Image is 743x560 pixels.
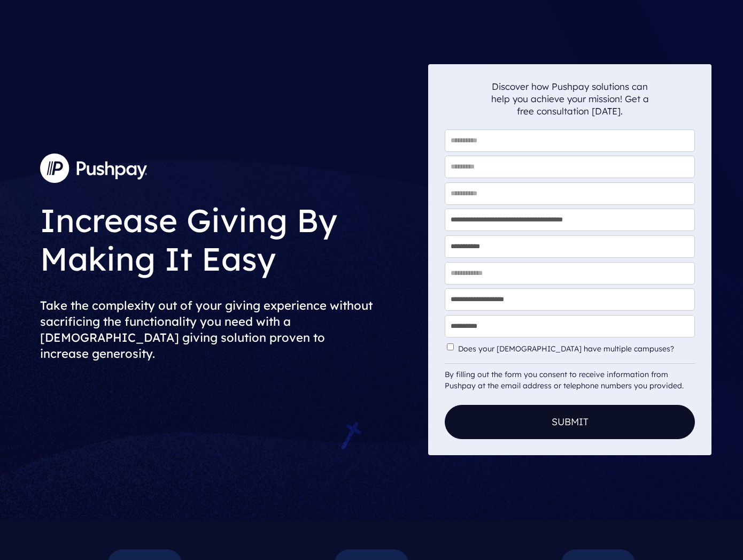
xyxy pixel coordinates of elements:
label: Does your [DEMOGRAPHIC_DATA] have multiple campuses? [458,344,693,354]
div: By filling out the form you consent to receive information from Pushpay at the email address or t... [445,363,695,392]
h1: Increase Giving By Making It Easy [40,193,420,281]
p: Discover how Pushpay solutions can help you achieve your mission! Get a free consultation [DATE]. [491,80,649,117]
h2: Take the complexity out of your giving experience without sacrificing the functionality you need ... [40,289,420,370]
button: Submit [445,405,695,439]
